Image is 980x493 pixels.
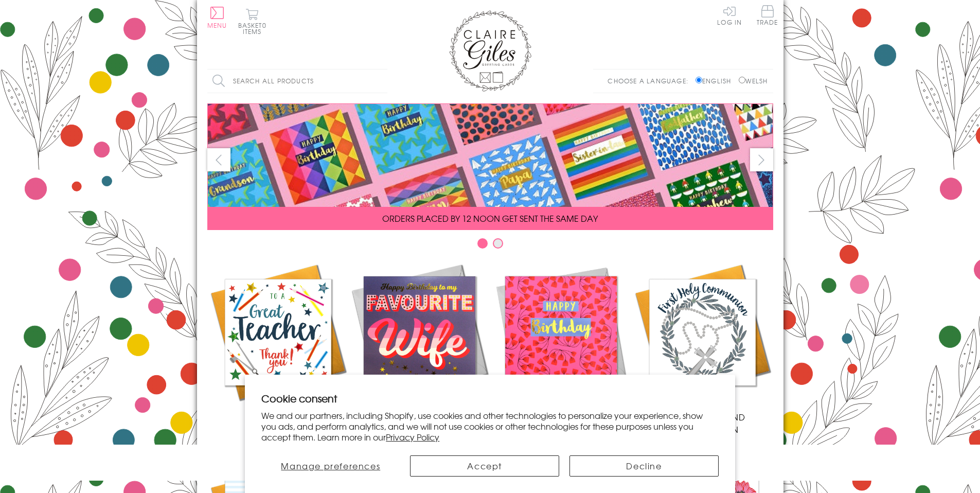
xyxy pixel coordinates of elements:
[281,460,380,472] span: Manage preferences
[757,5,778,27] a: Trade
[238,8,266,34] button: Basket0 items
[377,69,387,93] input: Search
[207,7,227,28] button: Menu
[386,431,439,443] a: Privacy Policy
[382,212,598,224] span: ORDERS PLACED BY 12 NOON GET SENT THE SAME DAY
[696,76,736,85] label: English
[207,261,349,423] a: Academic
[717,5,742,25] a: Log In
[349,261,490,423] a: New Releases
[410,455,559,477] button: Accept
[243,21,266,36] span: 0 items
[261,391,719,406] h2: Cookie consent
[757,5,778,25] span: Trade
[632,261,773,435] a: Communion and Confirmation
[750,148,773,171] button: next
[608,76,693,85] p: Choose a language:
[207,238,773,254] div: Carousel Pagination
[739,77,745,83] input: Welsh
[207,21,227,30] span: Menu
[696,77,702,83] input: English
[739,76,768,85] label: Welsh
[261,455,400,477] button: Manage preferences
[261,410,719,442] p: We and our partners, including Shopify, use cookies and other technologies to personalize your ex...
[493,238,503,249] button: Carousel Page 2
[449,10,531,92] img: Claire Giles Greetings Cards
[477,238,488,249] button: Carousel Page 1 (Current Slide)
[490,261,632,423] a: Birthdays
[207,69,387,93] input: Search all products
[207,148,230,171] button: prev
[569,455,719,477] button: Decline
